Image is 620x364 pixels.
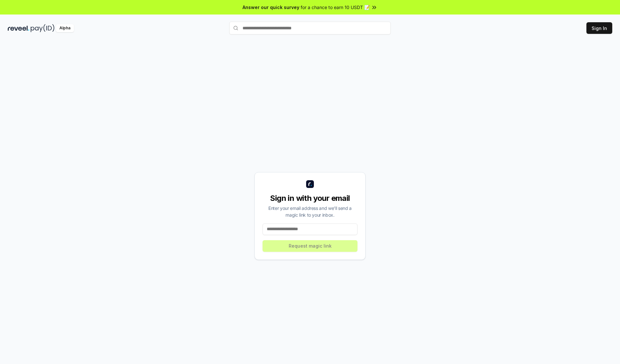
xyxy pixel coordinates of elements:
span: Answer our quick survey [243,4,299,11]
div: Sign in with your email [263,193,357,203]
div: Enter your email address and we’ll send a magic link to your inbox. [263,205,357,218]
span: for a chance to earn 10 USDT 📝 [301,4,370,11]
button: Sign In [586,22,612,34]
img: pay_id [31,24,55,32]
img: reveel_dark [8,24,29,32]
div: Alpha [56,24,74,32]
img: logo_small [306,180,314,188]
